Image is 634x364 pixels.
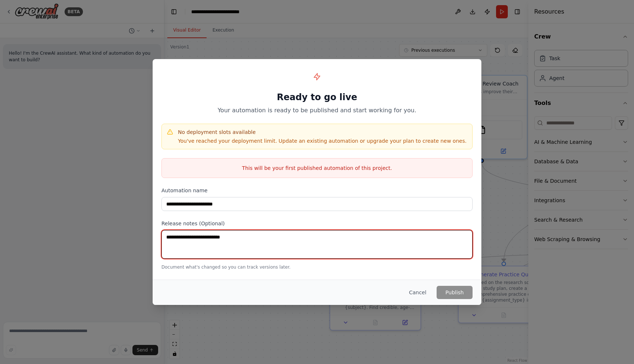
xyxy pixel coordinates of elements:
p: Document what's changed so you can track versions later. [161,264,473,270]
label: Release notes (Optional) [161,220,473,227]
label: Automation name [161,187,473,194]
p: You've reached your deployment limit. Update an existing automation or upgrade your plan to creat... [178,137,467,145]
h4: No deployment slots available [178,128,467,136]
p: Your automation is ready to be published and start working for you. [161,106,473,115]
p: This will be your first published automation of this project. [162,164,472,172]
button: Publish [437,286,473,299]
button: Cancel [403,286,432,299]
h1: Ready to go live [161,91,473,103]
